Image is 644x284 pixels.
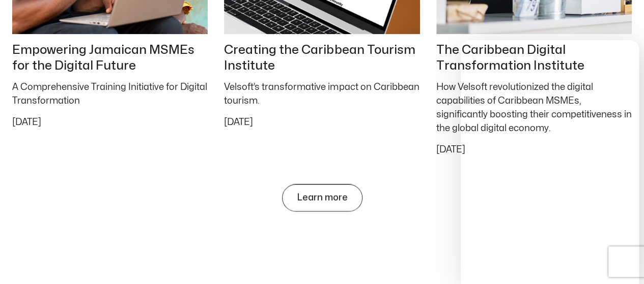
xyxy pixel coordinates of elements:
div: How Velsoft revolutionized the digital capabilities of Caribbean MSMEs, significantly boosting th... [436,80,632,135]
h2: Creating the Caribbean Tourism Institute [224,42,419,75]
h2: The Caribbean Digital Transformation Institute [436,42,632,75]
div: A Comprehensive Training Initiative for Digital Transformation [12,80,208,108]
iframe: chat widget [461,40,639,284]
a: Learn more [282,184,362,211]
p: [DATE] [12,118,208,127]
p: [DATE] [436,145,632,154]
div: Velsoft’s transformative impact on Caribbean tourism. [224,80,419,108]
h2: Empowering Jamaican MSMEs for the Digital Future [12,42,208,75]
span: Learn more [297,193,348,203]
p: [DATE] [224,118,419,127]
